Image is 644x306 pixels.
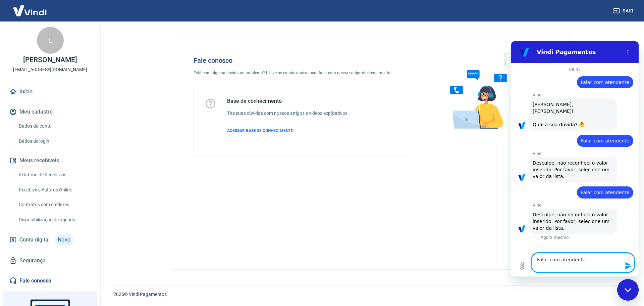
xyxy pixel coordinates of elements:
a: Conta digitalNovo [8,232,92,248]
a: Dados da conta [16,119,92,133]
a: Início [8,84,92,99]
a: ACESSAR BASE DE CONHECIMENTO [227,128,349,134]
a: Contratos com credores [16,198,92,212]
span: Conta digital [19,235,50,245]
p: [EMAIL_ADDRESS][DOMAIN_NAME] [13,66,87,73]
h4: Fale conosco [194,56,406,64]
a: Relatório de Recebíveis [16,168,92,182]
a: Recebíveis Futuros Online [16,183,92,197]
h6: Tire suas dúvidas com nossos artigos e vídeos explicativos. [227,110,349,117]
p: Está com alguma dúvida ou problema? Utilize os canais abaixo para falar com nossa equipe de atend... [194,70,406,76]
iframe: Botão para abrir a janela de mensagens, conversa em andamento [617,279,639,301]
a: Fale conosco [8,273,92,288]
button: Meu cadastro [8,104,92,119]
iframe: Janela de mensagens [511,41,639,276]
a: Vindi Pagamentos [129,292,167,297]
p: [PERSON_NAME] [23,56,77,63]
p: 2025 © [113,291,628,298]
a: Disponibilização de agenda [16,213,92,227]
img: Fale conosco [437,46,539,135]
a: Segurança [8,253,92,268]
h5: Base de conhecimento [227,98,349,104]
img: Vindi [8,0,52,21]
div: L [37,27,64,54]
span: ACESSAR BASE DE CONHECIMENTO [227,128,293,133]
span: Novo [55,234,73,245]
a: Dados de login [16,134,92,148]
button: Meus recebíveis [8,153,92,168]
button: Sair [612,5,636,17]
